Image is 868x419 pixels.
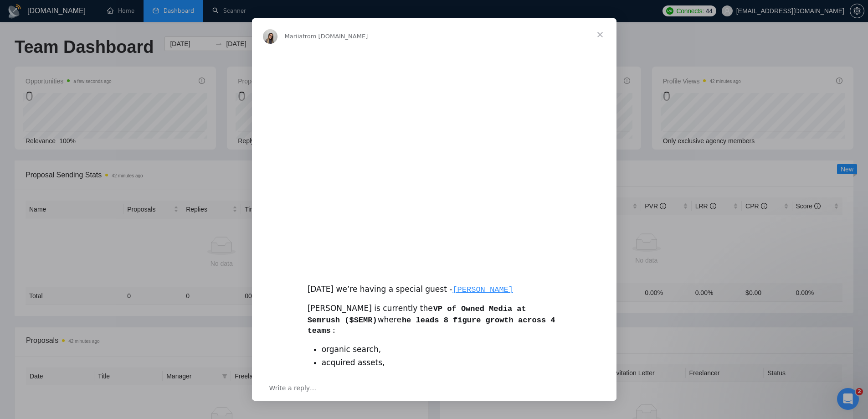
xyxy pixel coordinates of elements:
[263,29,277,44] img: Profile image for Mariia
[308,316,555,336] code: he leads 8 figure growth across 4 teams
[308,304,526,325] code: VP of Owned Media at Semrush ($SEMR)
[285,33,303,40] span: Mariia
[269,382,317,394] span: Write a reply…
[308,303,561,336] div: [PERSON_NAME] is currently the where
[452,285,514,294] a: [PERSON_NAME]
[452,285,514,295] code: [PERSON_NAME]
[331,326,337,336] code: :
[322,357,561,368] li: acquired assets,
[584,18,616,51] span: Close
[308,273,561,295] div: [DATE] we’re having a special guest -
[322,344,561,355] li: organic search,
[303,33,368,40] span: from [DOMAIN_NAME]
[252,375,616,401] div: Open conversation and reply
